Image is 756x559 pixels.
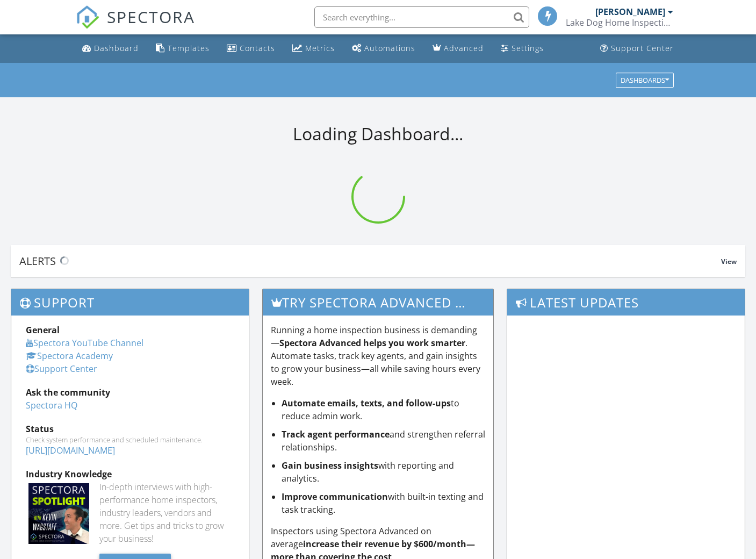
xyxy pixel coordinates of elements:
span: SPECTORA [107,5,195,28]
div: Dashboard [94,43,139,53]
div: Templates [168,43,210,53]
div: Status [26,422,234,435]
button: Dashboards [616,73,674,88]
a: Contacts [222,39,279,59]
strong: Track agent performance [282,428,390,440]
li: with built-in texting and task tracking. [282,490,486,516]
div: Settings [512,43,544,53]
a: Templates [152,39,214,59]
img: The Best Home Inspection Software - Spectora [76,5,99,29]
div: Lake Dog Home Inspection [566,17,673,28]
a: Settings [496,39,548,59]
div: Check system performance and scheduled maintenance. [26,435,234,444]
a: Automations (Basic) [348,39,420,59]
div: Industry Knowledge [26,468,234,481]
input: Search everything... [314,6,529,28]
div: Advanced [444,43,484,53]
strong: Automate emails, texts, and follow-ups [282,397,451,409]
strong: General [26,324,60,336]
div: Dashboards [621,76,669,84]
div: Alerts [19,254,721,268]
strong: Improve communication [282,491,388,503]
div: Contacts [240,43,275,53]
strong: Gain business insights [282,460,378,471]
span: View [721,257,737,266]
a: Advanced [428,39,488,59]
a: Support Center [26,363,97,375]
a: SPECTORA [76,15,195,37]
a: Spectora HQ [26,399,77,411]
div: In-depth interviews with high-performance home inspectors, industry leaders, vendors and more. Ge... [99,481,234,545]
div: Automations [364,43,415,53]
a: Spectora Academy [26,350,113,362]
h3: Support [11,289,249,316]
div: Support Center [611,43,674,53]
h3: Try spectora advanced [DATE] [263,289,494,316]
a: Dashboard [78,39,143,59]
div: [PERSON_NAME] [595,6,665,17]
li: and strengthen referral relationships. [282,428,486,454]
strong: Spectora Advanced helps you work smarter [279,337,465,349]
li: with reporting and analytics. [282,459,486,485]
a: Support Center [596,39,678,59]
p: Running a home inspection business is demanding— . Automate tasks, track key agents, and gain ins... [271,324,486,388]
div: Ask the community [26,386,234,399]
img: Spectoraspolightmain [28,483,89,544]
a: [URL][DOMAIN_NAME] [26,445,115,456]
div: Metrics [305,43,335,53]
h3: Latest Updates [507,289,745,316]
a: Spectora YouTube Channel [26,337,143,349]
a: Metrics [288,39,339,59]
li: to reduce admin work. [282,397,486,422]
